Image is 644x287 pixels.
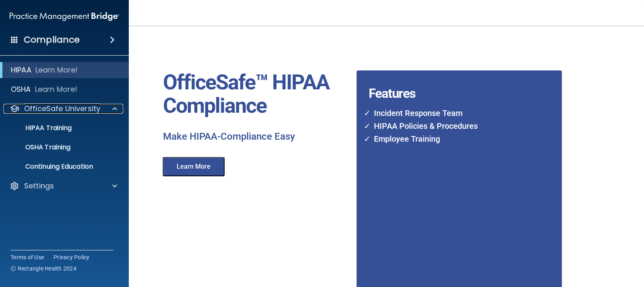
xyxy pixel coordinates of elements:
[35,65,78,75] p: Learn More!
[5,163,115,171] p: Continuing Education
[163,157,225,176] button: Learn More
[24,104,100,114] p: OfficeSafe University
[369,132,530,145] li: Employee Training
[369,120,530,132] li: HIPAA Policies & Procedures
[163,71,351,118] p: OfficeSafe™ HIPAA Compliance
[54,253,90,261] a: Privacy Policy
[11,65,31,75] p: HIPAA
[10,181,117,191] a: Settings
[10,264,76,273] span: Ⓒ Rectangle Health 2024
[35,85,78,94] p: Learn More!
[5,143,70,151] p: OSHA Training
[11,85,31,94] p: OSHA
[10,253,44,261] a: Terms of Use
[163,130,351,143] p: Make HIPAA-Compliance Easy
[10,104,117,114] a: OfficeSafe University
[10,8,119,25] img: PMB logo
[369,107,530,120] li: Incident Response Team
[157,164,233,170] a: Learn More
[24,34,80,45] h4: Compliance
[24,181,54,191] p: Settings
[357,70,541,87] h4: Features
[5,124,72,132] p: HIPAA Training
